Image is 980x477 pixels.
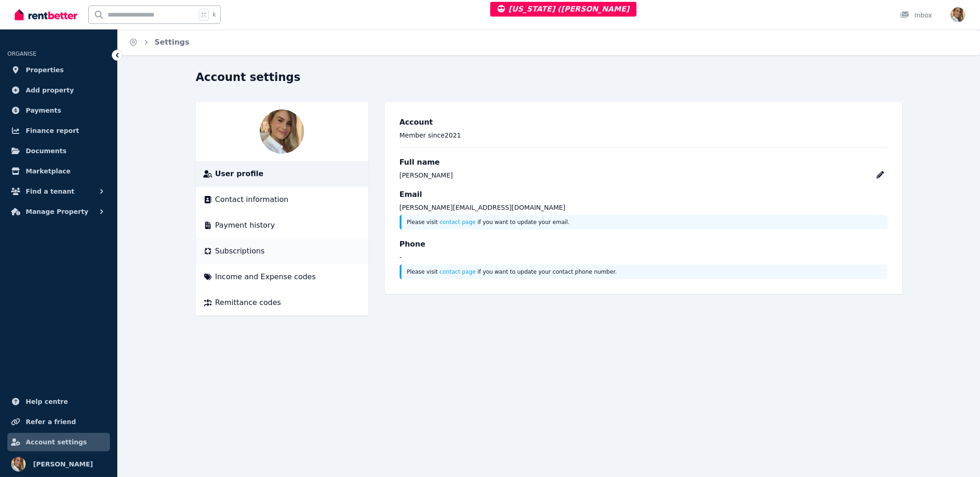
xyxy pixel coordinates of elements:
span: Income and Expense codes [215,271,316,282]
span: Refer a friend [26,416,76,427]
img: RentBetter [15,8,77,22]
span: Finance report [26,125,79,136]
span: Marketplace [26,166,70,177]
h1: Account settings [196,70,301,85]
span: [PERSON_NAME] [33,459,93,470]
button: Manage Property [7,202,110,221]
p: [PERSON_NAME][EMAIL_ADDRESS][DOMAIN_NAME] [400,203,888,212]
h3: Full name [400,157,888,168]
span: [US_STATE] ([PERSON_NAME] [498,5,630,13]
a: Income and Expense codes [203,271,361,282]
img: Jodie Cartmer [951,7,965,22]
a: Account settings [7,433,110,451]
a: Subscriptions [203,246,361,257]
span: User profile [215,168,264,179]
p: Member since 2021 [400,131,888,140]
p: Please visit if you want to update your contact phone number. [407,268,882,276]
a: Refer a friend [7,413,110,431]
a: Documents [7,142,110,160]
a: Payments [7,101,110,120]
span: Account settings [26,437,87,448]
a: Contact information [203,194,361,205]
a: Payment history [203,220,361,231]
img: Jodie Cartmer [11,457,26,471]
a: Finance report [7,121,110,140]
a: Marketplace [7,162,110,180]
span: k [212,11,216,18]
a: contact page [440,219,476,225]
a: Settings [155,38,189,46]
span: Subscriptions [215,246,265,257]
button: Find a tenant [7,182,110,201]
a: Remittance codes [203,297,361,308]
a: Add property [7,81,110,99]
a: User profile [203,168,361,179]
span: Remittance codes [215,297,281,308]
p: - [400,253,888,262]
a: Help centre [7,392,110,411]
span: Documents [26,145,67,156]
h3: Account [400,117,888,128]
nav: Breadcrumb [118,29,201,55]
div: Inbox [900,11,932,20]
span: Payment history [215,220,275,231]
div: [PERSON_NAME] [400,171,453,180]
span: Manage Property [26,206,88,217]
span: Properties [26,64,64,75]
span: Help centre [26,396,68,407]
h3: Email [400,189,888,200]
img: Jodie Cartmer [260,109,304,154]
h3: Phone [400,239,888,250]
span: ORGANISE [7,51,36,57]
span: Payments [26,105,61,116]
p: Please visit if you want to update your email. [407,218,882,226]
span: Contact information [215,194,289,205]
span: Find a tenant [26,186,75,197]
a: Properties [7,61,110,79]
a: contact page [440,269,476,275]
span: Add property [26,85,74,96]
